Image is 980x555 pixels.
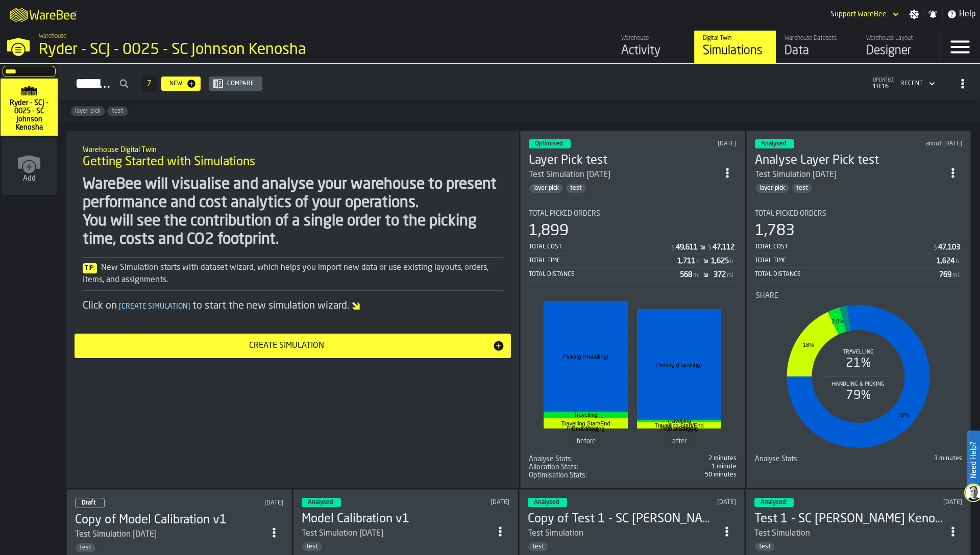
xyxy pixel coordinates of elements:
div: DropdownMenuValue-4 [900,80,923,87]
div: Updated: 04/03/2025, 19:32:18 Created: 04/03/2025, 19:28:52 [195,499,283,507]
a: link-to-/wh/i/09dab83b-01b9-46d8-b134-ab87bee612a6/simulations [694,31,776,63]
span: Optimised [535,141,562,147]
button: button-Compare [209,77,262,91]
div: ButtonLoadMore-Load More-Prev-First-Last [137,75,161,92]
div: Stat Value [680,271,692,279]
div: stat- [530,292,736,453]
div: Stat Value [939,271,951,279]
label: button-toggle-Notifications [924,9,942,19]
div: Title [529,471,587,480]
label: button-toggle-Settings [905,9,923,19]
div: Test Simulation [DATE] [302,527,383,540]
label: button-toggle-Menu [940,31,980,63]
div: Title [529,455,573,463]
div: Click on to start the new simulation wizard. [83,299,503,313]
div: status-3 2 [528,498,567,507]
div: Test 1 - SC Johnson Kenosha Case Pick [754,511,944,527]
div: Title [756,292,962,300]
div: Title [529,463,578,471]
a: link-to-/wh/i/09dab83b-01b9-46d8-b134-ab87bee612a6/feed/ [612,31,694,63]
div: 3 minutes [803,455,963,462]
div: Stat Value [713,243,734,251]
span: Getting Started with Simulations [83,154,255,170]
div: 2 minutes [577,455,737,462]
div: Test Simulation [DATE] [529,169,610,181]
div: Title [755,210,963,218]
h3: Model Calibration v1 [302,511,492,527]
span: Analysed [761,141,786,147]
a: link-to-/wh/new [2,138,57,197]
span: mi [952,272,959,279]
h3: Analyse Layer Pick test [755,153,944,169]
div: Digital Twin [703,35,768,42]
button: button-New [161,77,201,91]
div: status-3 2 [302,498,341,507]
div: 1 minute [582,463,737,470]
text: before [577,438,596,445]
div: Test Simulation [DATE] [755,169,837,181]
section: card-SimulationDashboardCard-optimised [529,201,737,480]
div: Total Cost [529,243,670,250]
div: WareBee will visualise and analyse your warehouse to present performance and cost analytics of yo... [83,175,503,249]
div: status-3 2 [755,139,794,148]
span: Total Picked Orders [529,210,600,218]
div: Designer [866,43,931,59]
div: Stat Value [714,271,726,279]
div: Updated: 04/03/2025, 19:26:01 Created: 04/03/2025, 18:54:55 [426,499,509,506]
span: h [730,258,733,265]
h3: Copy of Test 1 - SC [PERSON_NAME] Kenosha Case Pick [528,511,718,527]
div: 1,783 [755,222,795,240]
div: Total Cost [755,243,933,250]
div: Test Simulation [754,527,810,540]
div: Total Time [755,257,937,264]
label: Need Help? [968,432,979,489]
span: Draft [82,500,96,506]
div: title-Getting Started with Simulations [75,139,511,175]
span: Add [23,174,36,183]
div: Title [529,210,737,218]
div: Copy of Test 1 - SC Johnson Kenosha Case Pick [528,511,718,527]
div: Warehouse Datasets [785,35,849,42]
div: Ryder - SCJ - 0025 - SC Johnson Kenosha [39,41,314,59]
span: layer-pick [71,108,105,115]
div: Test Simulation 2025-03-04 [529,169,718,181]
div: Stat Value [937,257,954,265]
h2: button-Simulations [58,64,980,100]
text: after [672,438,687,445]
h3: Layer Pick test [529,153,718,169]
span: updated: [873,78,894,83]
div: Test Simulation [DATE] [75,528,157,541]
div: New Simulation starts with dataset wizard, which helps you import new data or use existing layout... [83,262,503,286]
span: test [755,543,775,550]
div: stat-Analyse Stats: [529,455,737,463]
span: Ryder - SCJ - 0025 - SC Johnson Kenosha [5,99,54,132]
span: 7 [147,80,151,87]
div: status-3 2 [754,498,794,507]
span: Tip: [83,263,97,273]
div: Test Simulation 2025-03-04 [75,528,265,541]
div: Activity [621,43,686,59]
label: button-toggle-Help [943,8,980,20]
div: Updated: 17/07/2025, 23:58:22 Created: 17/07/2025, 23:58:07 [879,140,962,147]
div: Warehouse [621,35,686,42]
span: 1,413,000 [529,471,737,480]
span: Analysed [761,499,786,506]
span: Allocation Stats: [529,463,578,471]
div: DropdownMenuValue-4 [896,78,937,90]
span: h [696,258,700,265]
span: Warehouse [39,33,66,40]
h3: Copy of Model Calibration v1 [75,512,265,528]
div: status-3 2 [529,139,571,148]
div: Stat Value [938,243,960,251]
div: stat-Total Picked Orders [755,210,963,282]
div: Total Time [529,257,677,264]
span: Help [959,8,976,20]
div: Updated: 14/02/2025, 00:47:44 Created: 05/06/2024, 21:27:04 [879,499,962,506]
h3: Test 1 - SC [PERSON_NAME] Kenosha Case Pick [754,511,944,527]
span: $ [934,244,937,251]
span: Analysed [308,499,333,506]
